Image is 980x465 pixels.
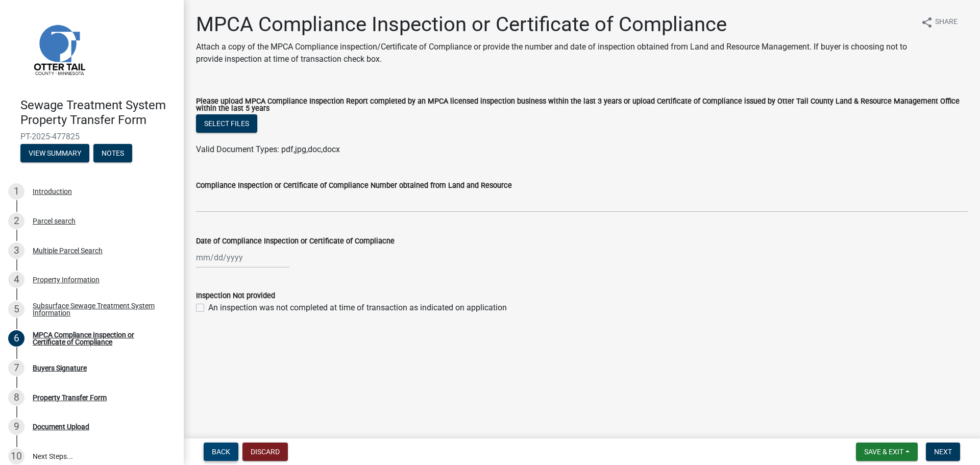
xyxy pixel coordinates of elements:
[20,98,176,128] h4: Sewage Treatment System Property Transfer Form
[8,272,24,288] div: 4
[212,448,230,456] span: Back
[20,132,163,141] span: PT-2025-477825
[33,331,167,346] div: MPCA Compliance Inspection or Certificate of Compliance
[8,419,24,435] div: 9
[196,114,257,133] button: Select files
[913,12,966,32] button: shareShare
[8,360,24,376] div: 7
[8,183,24,200] div: 1
[204,443,238,461] button: Back
[33,247,103,254] div: Multiple Parcel Search
[33,423,89,430] div: Document Upload
[33,394,107,401] div: Property Transfer Form
[196,98,968,113] label: Please upload MPCA Compliance Inspection Report completed by an MPCA licensed inspection business...
[242,443,288,461] button: Discard
[921,16,933,29] i: share
[8,389,24,406] div: 8
[8,213,24,229] div: 2
[8,448,24,464] div: 10
[33,364,87,372] div: Buyers Signature
[8,301,24,317] div: 5
[196,238,395,245] label: Date of Compliance Inspection or Certificate of Compliacne
[856,443,918,461] button: Save & Exit
[934,448,952,456] span: Next
[8,242,24,259] div: 3
[20,150,89,158] wm-modal-confirm: Summary
[196,247,289,268] input: mm/dd/yyyy
[196,182,512,189] label: Compliance Inspection or Certificate of Compliance Number obtained from Land and Resource
[93,144,132,162] button: Notes
[864,448,903,456] span: Save & Exit
[196,292,275,300] label: Inspection Not provided
[33,188,72,195] div: Introduction
[196,144,340,154] span: Valid Document Types: pdf,jpg,doc,docx
[20,11,97,87] img: Otter Tail County, Minnesota
[33,217,76,225] div: Parcel search
[935,16,958,29] span: Share
[33,276,100,283] div: Property Information
[20,144,89,162] button: View Summary
[196,41,913,65] p: Attach a copy of the MPCA Compliance inspection/Certificate of Compliance or provide the number a...
[926,443,960,461] button: Next
[196,12,913,37] h1: MPCA Compliance Inspection or Certificate of Compliance
[208,302,507,314] label: An inspection was not completed at time of transaction as indicated on application
[33,302,167,316] div: Subsurface Sewage Treatment System Information
[93,150,132,158] wm-modal-confirm: Notes
[8,330,24,347] div: 6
